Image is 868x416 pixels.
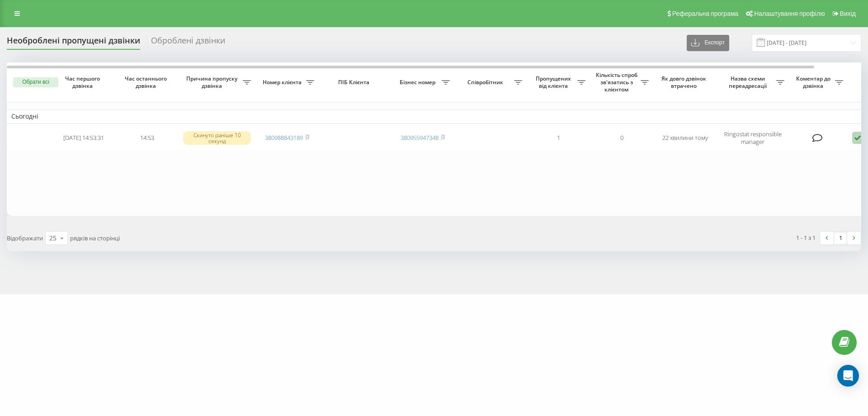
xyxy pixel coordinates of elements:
div: Необроблені пропущені дзвінки [7,36,140,50]
span: ПІБ Клієнта [326,79,383,86]
span: Номер клієнта [260,79,306,86]
span: Кількість спроб зв'язатись з клієнтом [594,72,641,93]
span: Час першого дзвінка [59,75,108,89]
div: 25 [49,234,57,243]
a: 380988843189 [265,134,303,142]
span: Коментар до дзвінка [793,75,835,89]
span: Бізнес номер [396,79,442,86]
span: Назва схеми переадресації [721,75,776,89]
td: 22 хвилини тому [653,125,717,151]
td: 14:53 [115,125,179,151]
a: 1 [834,232,847,244]
span: Як довго дзвінок втрачено [660,75,709,89]
span: рядків на сторінці [70,234,120,242]
a: 380955947348 [401,134,439,142]
span: Реферальна програма [672,10,739,17]
span: Пропущених від клієнта [531,75,577,89]
span: Співробітник [459,79,514,86]
span: Налаштування профілю [754,10,825,17]
div: Open Intercom Messenger [837,365,859,387]
td: 0 [590,125,653,151]
td: Ringostat responsible manager [717,125,789,151]
td: 1 [527,125,590,151]
div: Оброблені дзвінки [151,36,225,50]
td: [DATE] 14:53:31 [52,125,115,151]
span: Час останнього дзвінка [123,75,171,89]
button: Експорт [687,35,729,51]
div: 1 - 1 з 1 [796,233,816,242]
div: Скинуто раніше 10 секунд [183,131,251,145]
button: Обрати всі [13,77,58,87]
span: Причина пропуску дзвінка [183,75,243,89]
span: Вихід [840,10,856,17]
span: Відображати [7,234,43,242]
